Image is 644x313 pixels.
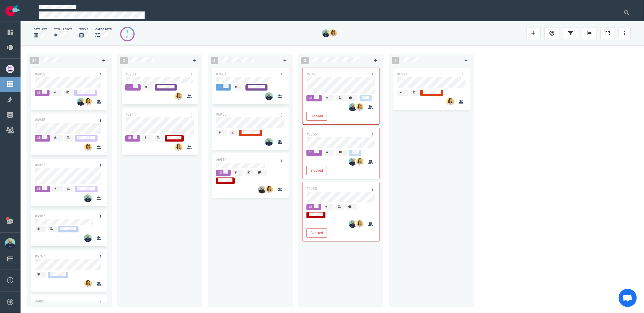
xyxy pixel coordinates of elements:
a: #6938 [306,187,317,191]
div: 8 [127,34,129,40]
a: #6987 [35,214,45,218]
a: #6767 [35,254,45,258]
img: 26 [84,234,92,242]
img: 26 [84,280,92,288]
a: #6994 [397,72,408,76]
img: 26 [356,103,364,111]
button: Blocked [306,166,327,175]
div: Ouvrir le chat [619,289,637,307]
a: #6942 [216,158,226,162]
img: 26 [265,92,273,100]
span: 3 [211,57,218,64]
div: 1 [127,28,129,34]
img: 26 [349,103,357,111]
img: 26 [265,138,273,146]
a: #6951 [35,163,45,167]
div: Total Points [54,27,72,31]
div: days left [34,27,47,31]
div: cards total [95,27,113,31]
a: #6925 [35,299,45,304]
img: 26 [349,158,357,166]
a: #6755 [306,132,317,136]
a: #7061 [216,72,226,76]
img: 26 [356,220,364,228]
span: 34 [30,57,39,64]
img: 26 [265,186,273,193]
img: 26 [329,29,337,37]
img: 26 [446,98,454,106]
img: 26 [84,143,92,151]
a: #6948 [35,118,45,122]
img: 26 [175,92,182,100]
img: 26 [77,98,85,106]
img: 26 [84,194,92,202]
span: 3 [301,57,309,64]
a: #6952 [35,72,45,76]
div: Weeks [79,27,88,31]
span: 2 [120,57,128,64]
img: 26 [356,158,364,166]
a: #6980 [125,72,136,76]
img: 26 [322,29,330,37]
a: #6955 [216,112,226,117]
img: 26 [258,186,266,193]
img: 26 [175,143,182,151]
img: 26 [84,98,92,106]
img: 26 [349,220,357,228]
span: 1 [392,57,399,64]
a: #6944 [125,112,136,117]
button: Blocked [306,112,327,121]
button: Blocked [306,228,327,238]
a: #7051 [306,72,317,76]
